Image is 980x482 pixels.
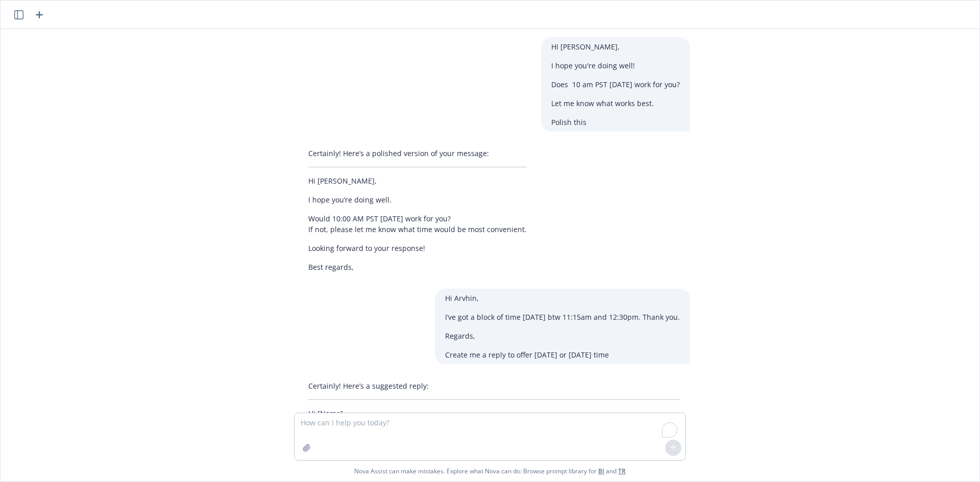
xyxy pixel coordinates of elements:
[308,408,680,419] p: Hi [Name],
[308,175,527,186] p: Hi [PERSON_NAME],
[295,413,685,460] textarea: To enrich screen reader interactions, please activate Accessibility in Grammarly extension settings
[445,349,680,360] p: Create me a reply to offer [DATE] or [DATE] time
[308,380,680,391] p: Certainly! Here’s a suggested reply:
[551,79,680,90] p: Does 10 am PST [DATE] work for you?
[308,243,527,253] p: Looking forward to your response!
[445,331,680,341] p: Regards,
[308,148,527,159] p: Certainly! Here’s a polished version of your message:
[551,41,680,52] p: HI [PERSON_NAME],
[551,117,680,128] p: Polish this
[445,312,680,322] p: I’ve got a block of time [DATE] btw 11:15am and 12:30pm. Thank you.
[308,213,527,235] p: Would 10:00 AM PST [DATE] work for you? If not, please let me know what time would be most conven...
[551,60,680,71] p: I hope you're doing well!
[308,262,527,272] p: Best regards,
[354,461,626,481] span: Nova Assist can make mistakes. Explore what Nova can do: Browse prompt library for and
[551,98,680,109] p: Let me know what works best.
[598,467,604,475] a: BI
[618,467,626,475] a: TR
[308,194,527,205] p: I hope you’re doing well.
[445,293,680,303] p: Hi Arvhin,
